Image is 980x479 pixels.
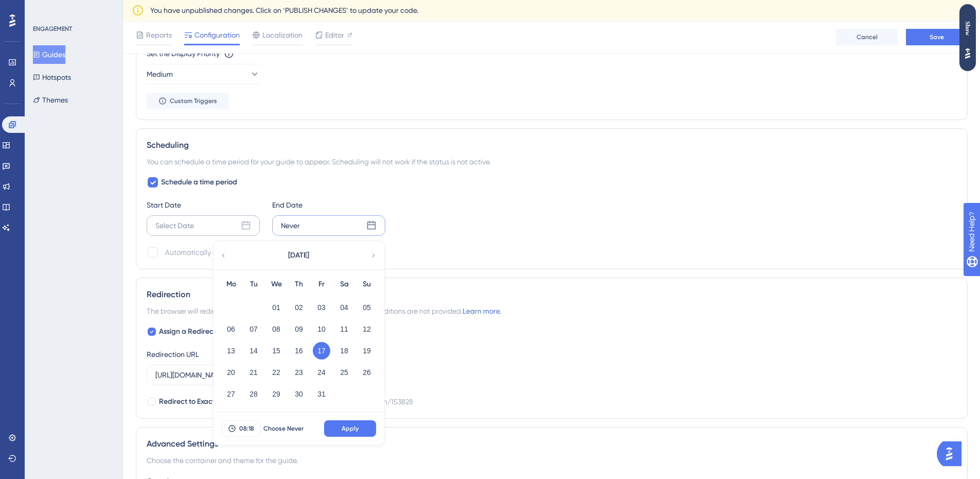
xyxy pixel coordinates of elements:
div: Choose the container and theme for the guide. [147,454,957,467]
div: Mo [220,278,242,290]
button: Medium [147,64,260,84]
div: Redirection [147,288,957,301]
button: Themes [33,91,68,109]
span: Apply [342,424,359,433]
button: 22 [268,364,285,381]
div: End Date [272,199,385,211]
div: You can schedule a time period for your guide to appear. Scheduling will not work if the status i... [147,156,957,168]
div: ENGAGEMENT [33,25,72,33]
button: Cancel [836,29,898,45]
span: Allow users to interact with your page elements while the guides are active. [12,5,131,22]
div: Start Date [147,199,260,211]
div: Th [288,278,310,290]
span: Choose Never [263,424,304,433]
span: Reports [146,29,172,41]
button: 24 [313,364,330,381]
button: 19 [358,342,376,360]
button: 10 [313,320,330,338]
button: 12 [358,320,376,338]
div: Select Date [155,219,194,232]
button: Apply [324,420,376,437]
button: Choose Never [260,420,307,437]
button: 31 [313,385,330,403]
span: Custom Triggers [170,97,217,105]
a: Learn more. [462,307,501,315]
span: Cancel [857,33,878,41]
div: 153828 [44,76,63,84]
button: Save [906,29,968,45]
button: 04 [335,299,353,316]
button: 13 [222,342,240,360]
div: Automatically set as “Inactive” when the scheduled period is over. [165,246,377,259]
div: Su [355,278,378,290]
button: 08 [268,320,285,338]
button: 23 [290,364,308,381]
span: Localization [262,29,302,41]
div: Redirection URL [147,348,199,361]
span: Medium [147,68,173,80]
button: 20 [222,364,240,381]
span: Redirect to Exact URL [159,396,229,408]
button: 03 [313,299,330,316]
span: Back [20,7,33,15]
span: Step [128,47,140,56]
button: Settings [138,72,173,89]
button: 05 [358,299,376,316]
span: Need Help? [24,3,64,15]
button: 28 [245,385,262,403]
button: 02 [290,299,308,316]
button: 26 [358,364,376,381]
button: 14 [245,342,262,360]
button: 08:18 [222,420,260,437]
span: Editor [325,29,344,41]
button: 06 [222,320,240,338]
iframe: UserGuiding AI Assistant Launcher [937,438,968,469]
button: 30 [290,385,308,403]
button: 09 [290,320,308,338]
span: Settings [151,76,172,84]
button: 18 [335,342,353,360]
button: [DATE] [247,245,350,266]
button: Step [104,43,152,60]
button: 27 [222,385,240,403]
div: Sa [333,278,355,290]
span: Schedule a time period [161,176,237,189]
button: Hotspots [33,68,71,87]
span: The browser will redirect to the “Redirection URL” when the Targeting Conditions are not provided. [147,305,501,317]
div: Guide ID: [10,74,38,87]
button: 01 [268,299,285,316]
div: Never [281,219,300,232]
button: Guides [33,45,65,64]
button: 17 [313,342,330,360]
button: 16 [290,342,308,360]
button: 29 [268,385,285,403]
input: https://www.example.com/ [155,369,321,381]
button: 15 [268,342,285,360]
div: Scheduling [147,139,957,151]
span: You have unpublished changes. Click on ‘PUBLISH CHANGES’ to update your code. [150,4,418,16]
span: 08:18 [239,424,254,433]
span: Assign a Redirection URL [159,326,240,338]
span: [DATE] [288,249,309,262]
div: Advanced Settings [147,438,957,450]
button: Custom Triggers [147,93,229,109]
button: 11 [335,320,353,338]
span: Convite - Demonstração Ao Vivo do IA Criador [10,44,96,59]
span: Save [930,33,944,41]
div: Set the Display Priority [147,47,220,60]
button: Back [4,3,38,20]
span: 1. ✨Novidade: IA Criador de DocumentosAgora você pode criar ofícios e atos oficiais em segundos c... [34,107,169,115]
button: 21 [245,364,262,381]
span: Configuration [194,29,240,41]
button: 25 [335,364,353,381]
button: 07 [245,320,262,338]
div: Tu [242,278,265,290]
div: We [265,278,288,290]
div: Fr [310,278,333,290]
